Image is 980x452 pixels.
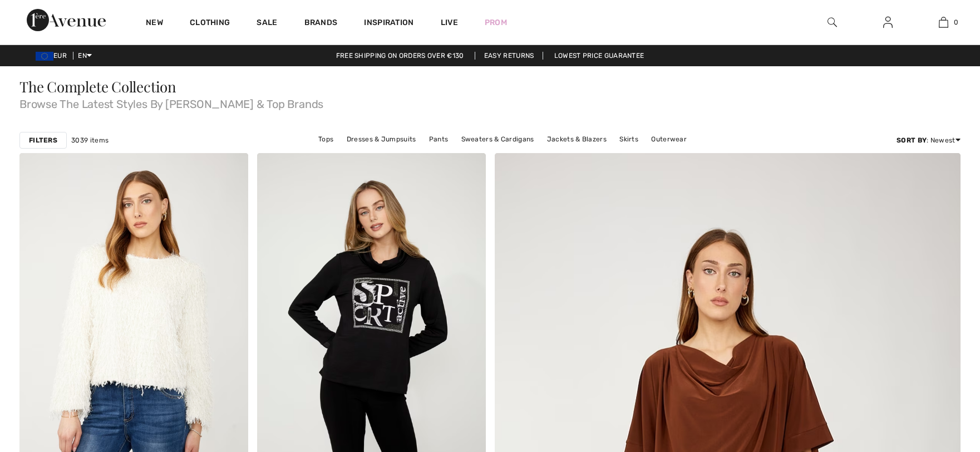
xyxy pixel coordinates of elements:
[545,52,653,60] a: Lowest Price Guarantee
[71,135,109,145] span: 3039 items
[646,132,692,146] a: Outerwear
[441,17,458,28] a: Live
[423,132,454,146] a: Pants
[485,17,507,28] a: Prom
[190,18,230,30] a: Clothing
[313,132,339,146] a: Tops
[883,16,893,29] img: My Info
[341,132,422,146] a: Dresses & Jumpsuits
[257,18,277,30] a: Sale
[78,52,92,60] span: EN
[456,132,540,146] a: Sweaters & Cardigans
[19,77,176,96] span: The Complete Collection
[541,132,612,146] a: Jackets & Blazers
[327,52,473,60] a: Free shipping on orders over €130
[828,16,837,29] img: search the website
[19,94,961,110] span: Browse The Latest Styles By [PERSON_NAME] & Top Brands
[614,132,644,146] a: Skirts
[897,136,927,144] strong: Sort By
[954,17,958,27] span: 0
[897,135,961,145] div: : Newest
[27,9,106,31] img: 1ère Avenue
[475,52,544,60] a: Easy Returns
[36,52,53,61] img: Euro
[36,52,71,60] span: EUR
[916,16,971,29] a: 0
[874,16,902,30] a: Sign In
[909,369,969,396] iframe: Opens a widget where you can find more information
[146,18,163,30] a: New
[939,16,948,29] img: My Bag
[304,18,338,30] a: Brands
[364,18,413,30] span: Inspiration
[29,135,57,145] strong: Filters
